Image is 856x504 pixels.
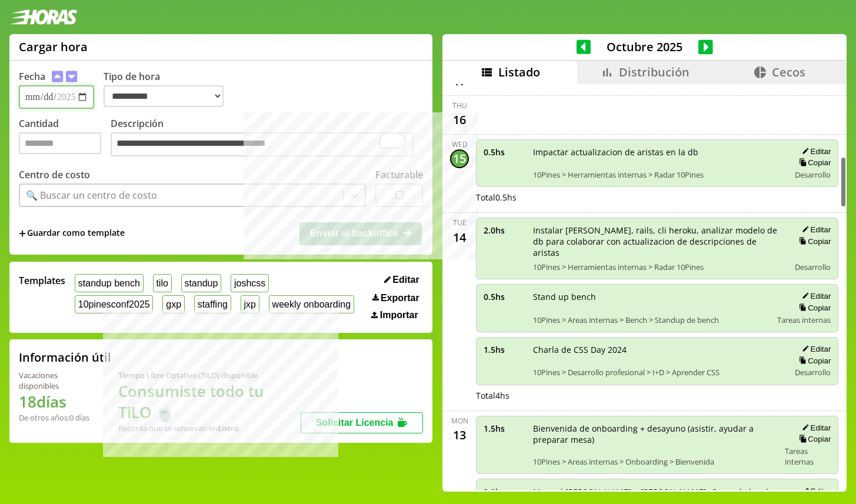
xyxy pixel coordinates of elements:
span: Cecos [772,64,805,80]
select: Tipo de hora [104,85,224,107]
button: Copiar [795,356,831,366]
div: Vacaciones disponibles [19,370,90,391]
button: Copiar [795,236,831,246]
span: 10Pines > Areas internas > Onboarding > Bienvenida [533,456,777,467]
span: + [19,227,26,240]
textarea: To enrich screen reader interactions, please activate Accessibility in Grammarly extension settings [111,132,414,157]
span: Editar [392,275,419,285]
span: 10Pines > Herramientas internas > Radar 10Pines [533,262,781,272]
button: Editar [381,274,423,286]
button: Editar [798,225,831,235]
div: Wed [452,139,468,149]
span: Importar [380,310,418,321]
button: jxp [241,295,259,313]
div: scrollable content [442,84,847,490]
button: joshcss [231,274,269,292]
span: 1.5 hs [484,423,525,434]
div: Tue [453,218,467,228]
span: 3.0 hs [484,486,525,498]
button: Editar [798,344,831,354]
button: 10pinesconf2025 [75,295,153,313]
div: 13 [450,426,469,445]
label: Fecha [19,70,45,83]
span: Desarrollo [795,367,831,378]
button: standup bench [75,274,144,292]
div: 14 [450,228,469,246]
span: Bienvenida de onboarding + desayuno (asistir, ayudar a preparar mesa) [533,423,777,445]
span: Impactar actualizacion de aristas en la db [533,146,781,158]
button: staffing [194,295,231,313]
span: Desarrollo [795,169,831,180]
img: logotipo [9,9,78,25]
div: Total 4 hs [476,390,838,401]
button: Exportar [369,292,423,304]
span: 10Pines > Herramientas internas > Radar 10Pines [533,169,781,180]
h1: 18 días [19,391,90,412]
button: Editar [798,486,831,496]
label: Tipo de hora [104,70,233,109]
div: Tiempo Libre Optativo (TiLO) disponible [118,370,301,380]
button: Editar [798,146,831,156]
button: tilo [153,274,172,292]
span: 10Pines > Desarrollo profesional > I+D > Aprender CSS [533,367,781,378]
span: Templates [19,274,65,287]
div: 🔍 Buscar un centro de costo [26,189,157,202]
span: 2.0 hs [484,225,525,236]
span: Charla de CSS Day 2024 [533,344,781,355]
label: Cantidad [19,117,111,160]
input: Cantidad [19,132,101,154]
label: Descripción [111,117,423,160]
button: Copiar [795,303,831,313]
span: Tareas internas [777,315,831,325]
div: 16 [450,111,469,129]
span: +Guardar como template [19,227,125,240]
div: Recordá que se renuevan en [118,423,301,433]
div: De otros años: 0 días [19,412,90,423]
button: standup [181,274,222,292]
span: Exportar [381,293,419,303]
b: Enero [218,423,239,433]
span: Solicitar Licencia [316,418,394,428]
span: 1.5 hs [484,344,525,355]
button: Solicitar Licencia [301,412,423,433]
span: Listado [498,64,540,80]
button: Editar [798,423,831,433]
span: Octubre 2025 [591,39,698,55]
span: 10Pines > Areas internas > Bench > Standup de bench [533,315,769,325]
div: 15 [450,149,469,168]
button: Copiar [795,158,831,168]
div: Thu [452,101,467,111]
div: Mon [451,416,468,426]
span: Desarrollo [795,262,831,272]
label: Facturable [375,168,423,181]
button: Editar [798,291,831,301]
h1: Cargar hora [19,39,88,55]
span: Stand up bench [533,291,769,302]
span: 0.5 hs [484,146,525,158]
button: gxp [162,295,184,313]
div: Total 0.5 hs [476,192,838,203]
span: 0.5 hs [484,291,525,302]
h1: Consumiste todo tu TiLO 🍵 [118,380,301,423]
label: Centro de costo [19,168,90,181]
span: Instalar [PERSON_NAME], rails, cli heroku, analizar modelo de db para colaborar con actualizacion... [533,225,781,258]
span: Distribución [619,64,690,80]
h2: Información útil [19,349,111,365]
button: weekly onboarding [269,295,354,313]
button: Copiar [795,434,831,444]
span: Tareas internas [785,446,831,467]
